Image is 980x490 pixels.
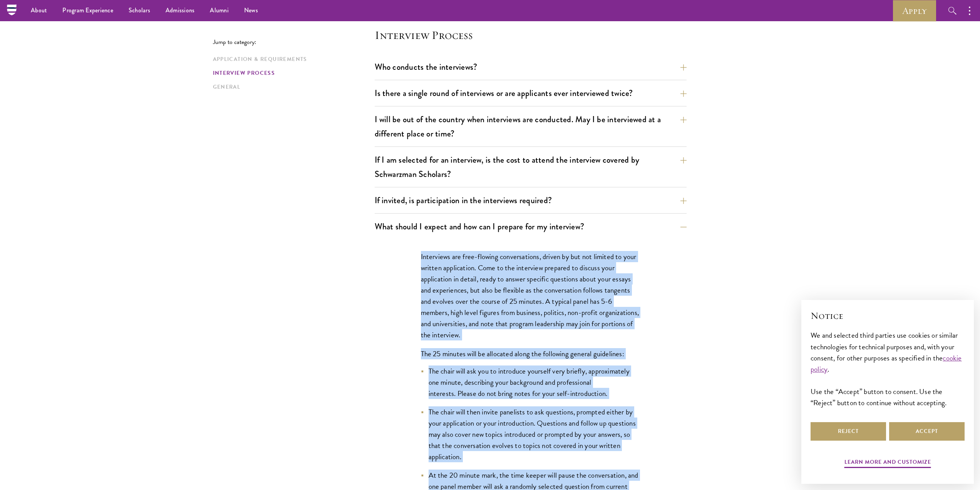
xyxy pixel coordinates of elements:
[375,151,687,183] button: If I am selected for an interview, is the cost to attend the interview covered by Schwarzman Scho...
[213,55,370,63] a: Application & Requirements
[375,58,687,76] button: Who conducts the interviews?
[375,192,687,209] button: If invited, is participation in the interviews required?
[213,83,370,91] a: General
[421,251,640,341] p: Interviews are free-flowing conversations, driven by but not limited to your written application....
[213,69,370,77] a: Interview Process
[421,365,640,399] li: The chair will ask you to introduce yourself very briefly, approximately one minute, describing y...
[811,422,886,441] button: Reject
[375,111,687,142] button: I will be out of the country when interviews are conducted. May I be interviewed at a different p...
[421,406,640,462] li: The chair will then invite panelists to ask questions, prompted either by your application or you...
[811,309,965,322] h2: Notice
[421,348,640,359] p: The 25 minutes will be allocated along the following general guidelines:
[375,218,687,235] button: What should I expect and how can I prepare for my interview?
[889,422,965,441] button: Accept
[844,457,931,469] button: Learn more and customize
[375,27,687,43] h4: Interview Process
[811,330,965,408] div: We and selected third parties use cookies or similar technologies for technical purposes and, wit...
[811,352,962,375] a: cookie policy
[375,84,687,102] button: Is there a single round of interviews or are applicants ever interviewed twice?
[213,39,375,45] p: Jump to category:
